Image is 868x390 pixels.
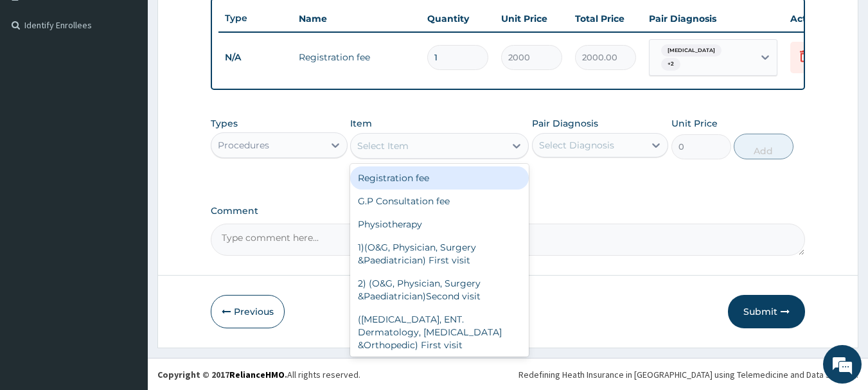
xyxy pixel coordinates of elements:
label: Pair Diagnosis [532,117,598,130]
div: Minimize live chat window [211,6,242,37]
span: [MEDICAL_DATA] [661,44,722,57]
div: Physiotherapy [350,213,529,236]
div: Redefining Heath Insurance in [GEOGRAPHIC_DATA] using Telemedicine and Data Science! [518,368,858,381]
th: Name [292,6,421,31]
img: d_794563401_company_1708531726252_794563401 [24,64,52,96]
label: Comment [211,206,806,217]
td: Registration fee [292,44,421,70]
th: Type [218,6,292,30]
button: Previous [211,295,285,328]
span: + 2 [661,58,680,71]
th: Quantity [421,6,495,31]
textarea: Type your message and hit 'Enter' [6,256,245,301]
div: G.P Consultation fee [350,190,529,213]
button: Submit [728,295,805,328]
th: Actions [784,6,848,31]
a: RelianceHMO [229,369,285,380]
div: Select Item [357,139,409,152]
span: We're online! [75,114,177,244]
div: 2) (O&G, Physician, Surgery &Paediatrician)Second visit [350,272,529,308]
th: Unit Price [495,6,569,31]
div: Registration fee [350,166,529,190]
th: Total Price [569,6,642,31]
label: Item [350,117,372,130]
div: Procedures [218,139,269,152]
div: Select Diagnosis [539,139,614,152]
div: ([MEDICAL_DATA], ENT. Dermatology, [MEDICAL_DATA] &Orthopedic) First visit [350,308,529,357]
strong: Copyright © 2017 . [157,369,287,380]
label: Unit Price [671,117,718,130]
div: Chat with us now [67,72,216,89]
button: Add [734,134,793,159]
th: Pair Diagnosis [642,6,784,31]
label: Types [211,118,238,129]
div: 1)(O&G, Physician, Surgery &Paediatrician) First visit [350,236,529,272]
td: N/A [218,46,292,69]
